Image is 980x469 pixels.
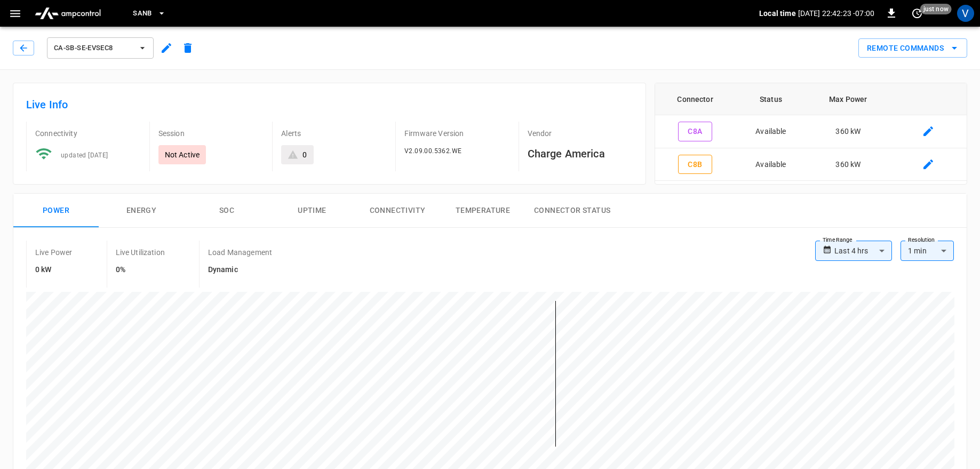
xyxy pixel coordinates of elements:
td: Available [735,148,807,181]
img: ampcontrol.io logo [30,3,105,23]
span: updated [DATE] [61,152,108,159]
h6: Dynamic [208,264,272,276]
button: C8B [678,155,712,174]
div: remote commands options [858,38,967,58]
h6: Live Info [26,96,633,113]
p: Local time [759,8,796,19]
table: connector table [655,83,967,181]
th: Status [735,83,807,115]
button: SOC [184,194,269,228]
button: set refresh interval [909,5,926,22]
span: V2.09.00.5362.WE [404,147,461,155]
div: 0 [302,149,307,160]
button: Connector Status [525,194,619,228]
p: Connectivity [35,128,141,139]
label: Time Range [823,236,852,244]
div: profile-icon [957,5,974,22]
p: Session [158,128,264,139]
th: Connector [655,83,735,115]
h6: 0% [116,264,165,276]
button: SanB [129,3,170,24]
span: ca-sb-se-evseC8 [54,42,133,54]
p: Firmware Version [404,128,510,139]
p: Load Management [208,247,272,258]
p: [DATE] 22:42:23 -07:00 [798,8,874,19]
button: Temperature [440,194,525,228]
h6: 0 kW [35,264,73,276]
div: 1 min [901,241,954,261]
span: just now [920,4,952,14]
button: C8A [678,122,712,141]
h6: Charge America [528,145,633,162]
p: Live Utilization [116,247,165,258]
div: Last 4 hrs [834,241,892,261]
td: 360 kW [807,115,889,148]
button: Connectivity [355,194,440,228]
td: 360 kW [807,148,889,181]
th: Max Power [807,83,889,115]
button: Energy [99,194,184,228]
button: Remote Commands [858,38,967,58]
button: ca-sb-se-evseC8 [47,37,154,59]
label: Resolution [908,236,935,244]
button: Uptime [269,194,355,228]
p: Not Active [165,149,200,160]
td: Available [735,115,807,148]
p: Alerts [281,128,387,139]
p: Vendor [528,128,633,139]
span: SanB [133,7,152,20]
p: Live Power [35,247,73,258]
button: Power [13,194,99,228]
